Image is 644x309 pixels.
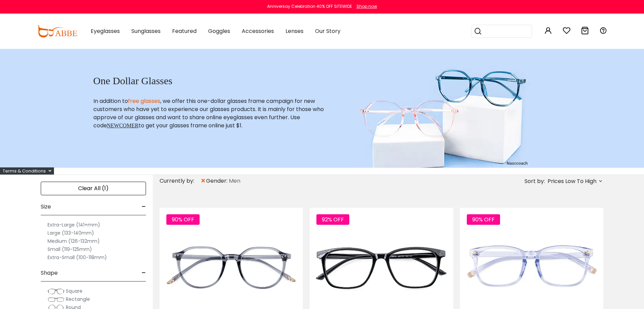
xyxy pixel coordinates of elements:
span: Square [66,288,82,294]
div: Anniversay Celebration 40% OFF SITEWIDE [267,3,352,10]
img: one dollar glasses [357,49,530,168]
div: Shop now [356,3,377,10]
span: 90% OFF [467,214,500,225]
a: free glasses [128,97,160,105]
a: Shop now [353,3,377,9]
span: Goggles [208,27,230,35]
label: Large (133-140mm) [48,229,94,237]
h1: One Dollar Glasses [93,75,341,87]
label: Medium (126-132mm) [48,237,100,245]
span: Lenses [286,27,303,35]
span: Sort by: [525,177,545,185]
span: Accessories [242,27,274,35]
span: 90% OFF [166,214,200,225]
span: Featured [172,27,197,35]
img: abbeglasses.com [37,25,77,37]
span: × [200,175,206,187]
span: Size [41,199,51,215]
span: Our Story [315,27,341,35]
img: Rectangle.png [48,296,65,303]
span: Men [229,177,240,185]
img: Square.png [48,288,65,295]
span: NEWCOMER [107,123,139,128]
span: gender: [206,177,229,185]
span: - [142,265,146,281]
span: Prices Low To High [548,175,596,187]
span: 92% OFF [316,214,349,225]
div: Currently by: [160,175,200,187]
span: Eyeglasses [91,27,120,35]
p: In addition to , we offer this one-dollar glasses frame campaign for new customers who have yet t... [93,97,341,130]
span: - [142,199,146,215]
span: Shape [41,265,58,281]
span: Sunglasses [131,27,161,35]
label: Small (119-125mm) [48,245,92,253]
span: Rectangle [66,296,90,303]
label: Extra-Large (141+mm) [48,221,100,229]
div: Clear All (1) [41,182,146,195]
label: Extra-Small (100-118mm) [48,253,107,261]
